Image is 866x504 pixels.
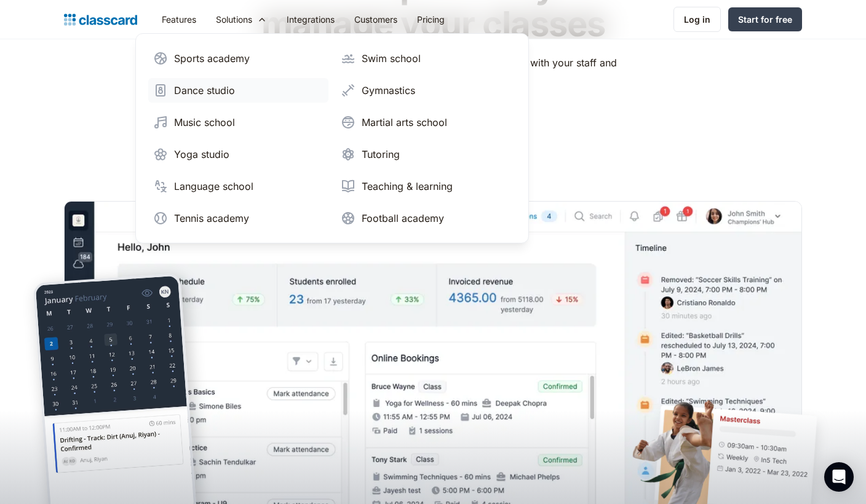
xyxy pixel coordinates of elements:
[152,6,206,33] a: Features
[174,211,249,226] div: Tennis academy
[362,147,400,162] div: Tutoring
[362,83,415,98] div: Gymnastics
[336,206,516,230] a: Football academy
[336,46,516,71] a: Swim school
[336,174,516,199] a: Teaching & learning
[362,115,447,130] div: Martial arts school
[174,83,235,98] div: Dance studio
[64,11,137,28] a: home
[407,6,455,33] a: Pricing
[148,174,328,199] a: Language school
[362,211,444,226] div: Football academy
[206,6,277,33] div: Solutions
[174,147,229,162] div: Yoga studio
[344,6,407,33] a: Customers
[673,7,721,32] a: Log in
[824,462,854,492] div: Open Intercom Messenger
[684,13,710,26] div: Log in
[336,78,516,103] a: Gymnastics
[362,51,421,66] div: Swim school
[738,13,792,26] div: Start for free
[336,142,516,167] a: Tutoring
[148,46,328,71] a: Sports academy
[148,78,328,103] a: Dance studio
[728,7,802,31] a: Start for free
[148,206,328,230] a: Tennis academy
[135,33,529,243] nav: Solutions
[148,110,328,135] a: Music school
[174,115,235,130] div: Music school
[148,142,328,167] a: Yoga studio
[336,110,516,135] a: Martial arts school
[277,6,344,33] a: Integrations
[216,13,252,26] div: Solutions
[174,51,250,66] div: Sports academy
[362,179,453,194] div: Teaching & learning
[174,179,253,194] div: Language school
